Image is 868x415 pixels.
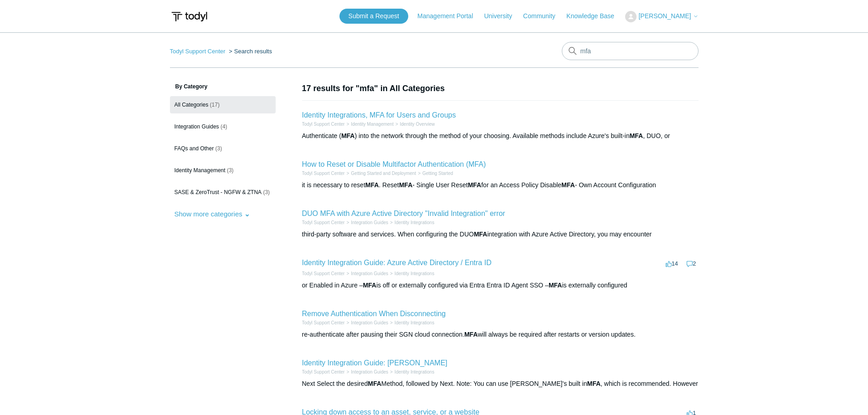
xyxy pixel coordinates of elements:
[351,320,388,325] a: Integration Guides
[484,11,521,21] a: University
[175,123,219,130] span: Integration Guides
[170,140,276,157] a: FAQs and Other (3)
[388,319,434,326] li: Identity Integrations
[210,102,220,108] span: (17)
[587,380,601,387] em: MFA
[302,219,345,226] li: Todyl Support Center
[302,171,345,176] a: Todyl Support Center
[549,282,562,289] em: MFA
[339,9,408,24] a: Submit a Request
[388,369,434,375] li: Identity Integrations
[363,282,376,289] em: MFA
[395,320,434,325] a: Identity Integrations
[221,123,227,130] span: (4)
[302,320,345,325] a: Todyl Support Center
[170,48,227,55] li: Todyl Support Center
[638,12,691,20] span: [PERSON_NAME]
[302,259,492,266] a: Identity Integration Guide: Azure Active Directory / Entra ID
[227,48,272,55] li: Search results
[395,220,434,225] a: Identity Integrations
[351,122,393,127] a: Identity Management
[170,184,276,201] a: SASE & ZeroTrust - NGFW & ZTNA (3)
[216,145,222,152] span: (3)
[175,102,209,108] span: All Categories
[399,181,413,189] em: MFA
[344,121,393,128] li: Identity Management
[175,167,226,174] span: Identity Management
[170,205,255,222] button: Show more categories
[474,231,488,238] em: MFA
[170,118,276,135] a: Integration Guides (4)
[468,181,482,189] em: MFA
[170,162,276,179] a: Identity Management (3)
[395,369,434,374] a: Identity Integrations
[302,220,345,225] a: Todyl Support Center
[302,319,345,326] li: Todyl Support Center
[302,131,699,141] div: Authenticate ( ) into the network through the method of your choosing. Available methods include ...
[344,319,388,326] li: Integration Guides
[170,8,209,25] img: Todyl Support Center Help Center home page
[344,369,388,375] li: Integration Guides
[417,11,482,21] a: Management Portal
[666,260,678,267] span: 14
[302,111,456,119] a: Identity Integrations, MFA for Users and Groups
[302,121,345,128] li: Todyl Support Center
[400,122,435,127] a: Identity Overview
[175,189,262,195] span: SASE & ZeroTrust - NGFW & ZTNA
[523,11,565,21] a: Community
[302,281,699,290] div: or Enabled in Azure – is off or externally configured via Entra Entra ID Agent SSO – is externall...
[175,145,214,152] span: FAQs and Other
[302,180,699,190] div: it is necessary to reset . Reset - Single User Reset for an Access Policy Disable - Own Account C...
[395,271,434,276] a: Identity Integrations
[351,271,388,276] a: Integration Guides
[302,359,447,367] a: Identity Integration Guide: [PERSON_NAME]
[687,260,696,267] span: 2
[302,170,345,177] li: Todyl Support Center
[365,181,379,189] em: MFA
[388,270,434,277] li: Identity Integrations
[170,48,226,55] a: Todyl Support Center
[302,271,345,276] a: Todyl Support Center
[344,170,416,177] li: Getting Started and Deployment
[422,171,453,176] a: Getting Started
[344,270,388,277] li: Integration Guides
[302,369,345,375] li: Todyl Support Center
[351,171,416,176] a: Getting Started and Deployment
[302,210,505,217] a: DUO MFA with Azure Active Directory "Invalid Integration" error
[227,167,234,174] span: (3)
[302,379,699,389] div: Next Select the desired Method, followed by Next. Note: You can use [PERSON_NAME]'s built in , wh...
[170,96,276,113] a: All Categories (17)
[351,220,388,225] a: Integration Guides
[394,121,435,128] li: Identity Overview
[302,82,699,95] h1: 17 results for "mfa" in All Categories
[368,380,381,387] em: MFA
[263,189,270,195] span: (3)
[561,181,575,189] em: MFA
[351,369,388,374] a: Integration Guides
[302,160,486,168] a: How to Reset or Disable Multifactor Authentication (MFA)
[344,219,388,226] li: Integration Guides
[302,369,345,374] a: Todyl Support Center
[302,270,345,277] li: Todyl Support Center
[416,170,453,177] li: Getting Started
[302,122,345,127] a: Todyl Support Center
[302,230,699,239] div: third-party software and services. When configuring the DUO integration with Azure Active Directo...
[625,11,698,22] button: [PERSON_NAME]
[562,42,699,60] input: Search
[630,132,643,139] em: MFA
[566,11,623,21] a: Knowledge Base
[464,331,478,338] em: MFA
[302,330,699,339] div: re-authenticate after pausing their SGN cloud connection. will always be required after restarts ...
[341,132,355,139] em: MFA
[170,82,276,91] h3: By Category
[388,219,434,226] li: Identity Integrations
[302,310,446,318] a: Remove Authentication When Disconnecting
